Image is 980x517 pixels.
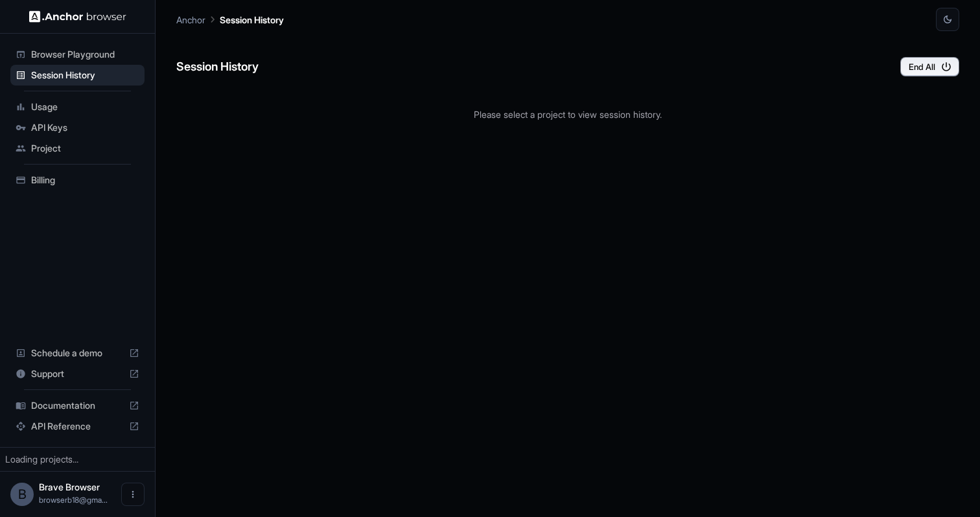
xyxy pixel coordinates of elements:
button: Open menu [121,483,145,506]
p: Anchor [176,13,205,27]
button: End All [900,57,959,76]
div: Usage [10,97,145,117]
nav: breadcrumb [176,12,284,27]
div: B [10,483,34,506]
div: API Reference [10,416,145,437]
p: Session History [220,13,284,27]
div: Support [10,363,145,384]
span: Documentation [31,399,124,412]
img: Anchor Logo [29,10,126,23]
div: Documentation [10,395,145,416]
div: Project [10,138,145,159]
p: Please select a project to view session history. [176,108,959,121]
span: Schedule a demo [31,347,124,360]
span: Session History [31,69,139,82]
div: Loading projects... [5,453,150,466]
h6: Session History [176,58,259,76]
span: Project [31,142,139,155]
span: API Reference [31,420,124,433]
span: Usage [31,100,139,113]
div: Schedule a demo [10,343,145,363]
span: browserb18@gmail.com [39,495,108,505]
span: Support [31,367,124,380]
span: API Keys [31,121,139,134]
div: Browser Playground [10,44,145,65]
span: Brave Browser [39,481,100,492]
div: API Keys [10,117,145,138]
span: Browser Playground [31,48,139,61]
span: Billing [31,174,139,187]
div: Billing [10,170,145,190]
div: Session History [10,65,145,86]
